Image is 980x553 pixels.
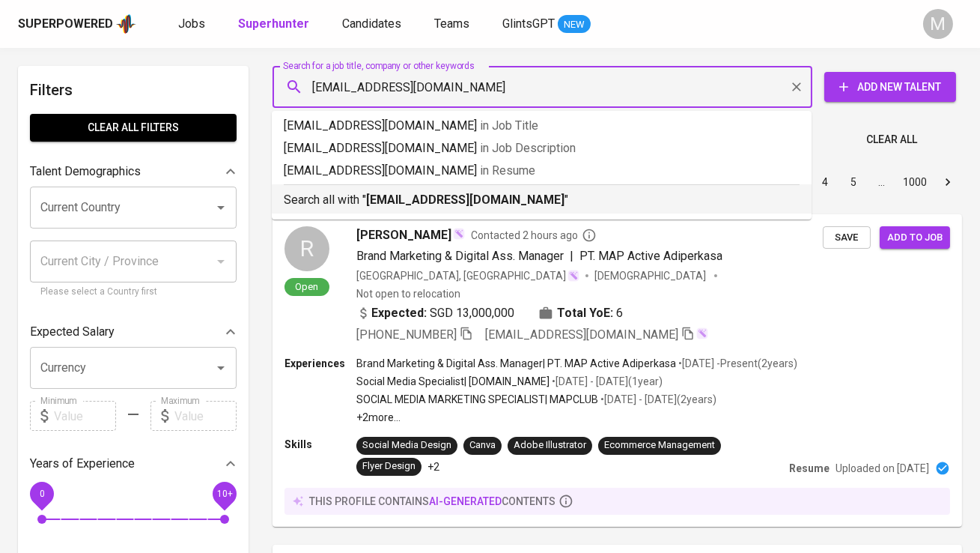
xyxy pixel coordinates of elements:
p: [EMAIL_ADDRESS][DOMAIN_NAME] [284,139,800,157]
div: Flyer Design [362,459,416,474]
span: Add New Talent [836,78,944,97]
img: magic_wand.svg [453,228,465,240]
span: Clear All filters [42,118,225,137]
p: [EMAIL_ADDRESS][DOMAIN_NAME] [284,162,800,180]
input: Value [54,401,116,431]
span: in Resume [480,163,535,178]
div: SGD 13,000,000 [356,304,514,322]
p: Years of Experience [30,455,135,473]
span: in Job Description [480,141,576,155]
h6: Filters [30,78,237,102]
p: SOCIAL MEDIA MARKETING SPECIALIST | MAPCLUB [356,392,598,407]
span: | [570,247,573,265]
span: Teams [434,16,469,31]
button: Save [823,226,871,250]
img: app logo [116,13,136,35]
span: in Job Title [480,118,538,133]
span: 6 [616,304,623,322]
button: Add to job [880,226,950,250]
p: Expected Salary [30,323,115,341]
span: Brand Marketing & Digital Ass. Manager [356,249,564,263]
p: Search all with " " [284,191,800,209]
button: Add New Talent [824,72,956,102]
p: Uploaded on [DATE] [836,461,929,476]
p: +2 more ... [356,410,797,425]
button: Open [210,197,231,218]
span: AI-generated [429,495,502,507]
p: Resume [789,461,830,476]
span: Jobs [178,16,205,31]
p: Experiences [284,356,356,371]
button: Open [210,357,231,378]
b: Expected: [371,304,427,322]
span: [PERSON_NAME] [356,226,451,244]
div: Talent Demographics [30,157,237,187]
div: M [923,9,953,39]
button: Clear All filters [30,114,237,142]
p: Talent Demographics [30,163,141,181]
img: magic_wand.svg [696,327,708,339]
div: Social Media Design [362,438,451,453]
input: Value [174,401,237,431]
button: Clear All [860,126,923,154]
b: Superhunter [238,16,309,31]
div: Expected Salary [30,317,237,347]
span: PT. MAP Active Adiperkasa [579,249,722,263]
span: Add to job [887,229,943,247]
span: Clear All [866,130,917,149]
button: Go to page 1000 [898,170,931,194]
button: Go to next page [936,170,960,194]
span: 10+ [216,489,232,499]
p: Social Media Specialist | [DOMAIN_NAME] [356,374,550,389]
span: Save [830,229,863,247]
span: Open [290,280,325,293]
p: +2 [427,459,439,474]
b: [EMAIL_ADDRESS][DOMAIN_NAME] [366,193,564,207]
p: • [DATE] - Present ( 2 years ) [676,356,797,371]
span: [DEMOGRAPHIC_DATA] [594,268,708,283]
button: Go to page 5 [841,170,865,194]
div: … [870,175,894,190]
span: NEW [558,17,591,32]
span: Contacted 2 hours ago [471,228,597,243]
p: Please select a Country first [40,285,226,300]
p: • [DATE] - [DATE] ( 1 year ) [550,374,663,389]
svg: By Batam recruiter [582,228,597,243]
a: Jobs [178,15,208,34]
p: • [DATE] - [DATE] ( 2 years ) [598,392,716,407]
div: Canva [469,438,496,453]
div: Adobe Illustrator [514,438,586,453]
a: Superhunter [238,15,312,34]
span: [PHONE_NUMBER] [356,327,457,342]
a: ROpen[PERSON_NAME]Contacted 2 hours agoBrand Marketing & Digital Ass. Manager|PT. MAP Active Adip... [273,214,962,527]
a: Superpoweredapp logo [18,13,136,35]
span: Candidates [342,16,401,31]
span: [EMAIL_ADDRESS][DOMAIN_NAME] [485,327,678,342]
a: GlintsGPT NEW [502,15,591,34]
b: Total YoE: [557,304,613,322]
p: Skills [284,437,356,452]
span: 0 [39,489,44,499]
div: Ecommerce Management [604,438,715,453]
div: Superpowered [18,16,113,33]
p: Brand Marketing & Digital Ass. Manager | PT. MAP Active Adiperkasa [356,356,676,371]
div: Years of Experience [30,449,237,479]
a: Candidates [342,15,404,34]
nav: pagination navigation [697,170,962,194]
img: magic_wand.svg [567,270,579,282]
a: Teams [434,15,472,34]
button: Go to page 4 [813,170,837,194]
p: Not open to relocation [356,286,460,301]
p: this profile contains contents [309,494,556,509]
span: GlintsGPT [502,16,555,31]
div: R [284,226,329,271]
button: Clear [786,76,807,97]
div: [GEOGRAPHIC_DATA], [GEOGRAPHIC_DATA] [356,268,579,283]
p: [EMAIL_ADDRESS][DOMAIN_NAME] [284,117,800,135]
